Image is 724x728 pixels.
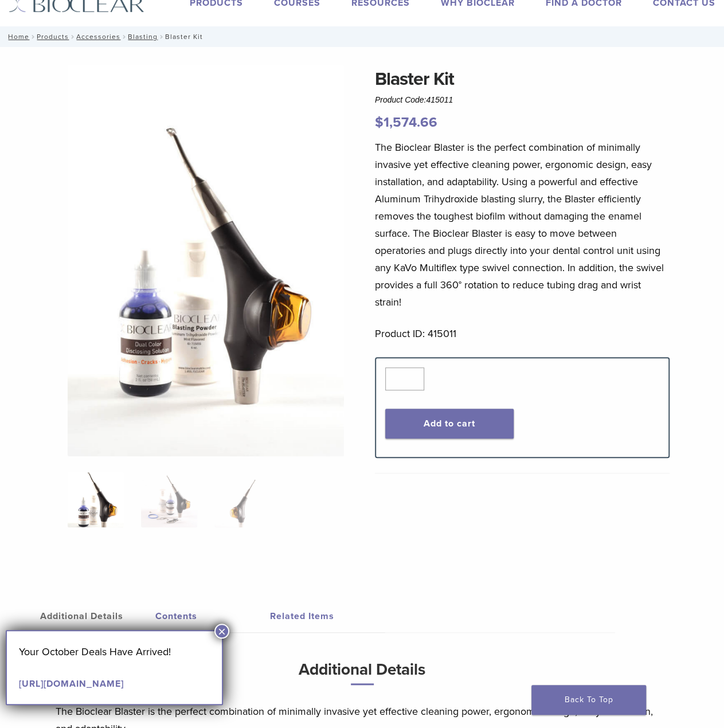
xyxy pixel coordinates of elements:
img: Blaster Kit - Image 2 [141,471,197,527]
img: Bioclear Blaster Kit-Simplified-1 [68,65,344,456]
button: Close [214,624,229,639]
a: Home [5,33,29,41]
p: The Bioclear Blaster is the perfect combination of minimally invasive yet effective cleaning powe... [375,139,670,311]
a: Back To Top [531,685,646,715]
span: / [29,34,37,40]
span: / [69,34,76,40]
h1: Blaster Kit [375,65,670,93]
img: Bioclear-Blaster-Kit-Simplified-1-e1548850725122-324x324.jpg [68,471,124,527]
span: 415011 [426,95,453,104]
h3: Additional Details [56,656,669,694]
img: Blaster Kit - Image 3 [214,471,271,527]
a: Additional Details [40,600,155,632]
span: / [120,34,128,40]
a: Blasting [128,33,158,41]
bdi: 1,574.66 [375,114,437,131]
button: Add to cart [385,409,514,439]
a: Related Items [270,600,385,632]
p: Your October Deals Have Arrived! [19,643,210,660]
span: Product Code: [375,95,453,104]
a: Contents [155,600,271,632]
p: Product ID: 415011 [375,325,670,342]
a: [URL][DOMAIN_NAME] [19,678,124,690]
a: Accessories [76,33,120,41]
span: $ [375,114,383,131]
span: / [158,34,165,40]
a: Products [37,33,69,41]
